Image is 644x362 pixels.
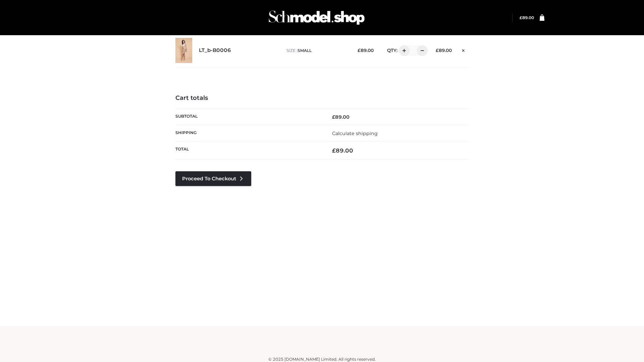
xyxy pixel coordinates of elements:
bdi: 89.00 [436,48,452,53]
th: Shipping [175,125,322,141]
a: Proceed to Checkout [175,171,251,186]
span: £ [436,48,439,53]
span: £ [520,15,522,20]
img: LT_b-B0006 - SMALL [175,38,192,63]
bdi: 89.00 [332,114,350,120]
p: size : [286,48,347,54]
th: Total [175,142,322,160]
span: £ [358,48,361,53]
a: Calculate shipping [332,130,378,136]
th: Subtotal [175,109,322,125]
a: £89.00 [520,15,534,20]
span: SMALL [298,48,312,53]
bdi: 89.00 [358,48,374,53]
span: £ [332,147,336,154]
bdi: 89.00 [520,15,534,20]
bdi: 89.00 [332,147,353,154]
a: Remove this item [459,45,469,54]
span: £ [332,114,335,120]
h4: Cart totals [175,95,469,102]
img: Schmodel Admin 964 [266,4,367,31]
a: LT_b-B0006 [199,47,231,54]
div: QTY: [380,45,425,56]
